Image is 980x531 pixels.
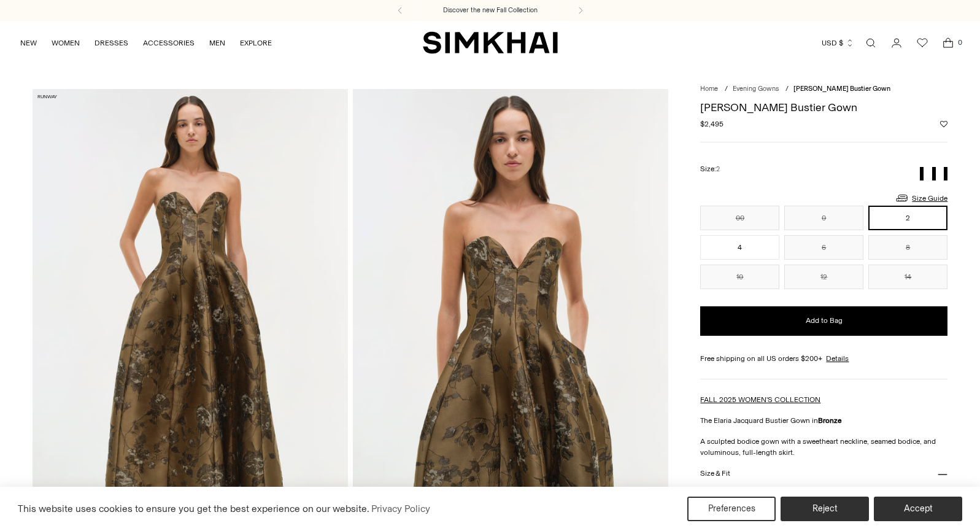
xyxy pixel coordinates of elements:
span: This website uses cookies to ensure you get the best experience on our website. [18,503,369,514]
a: Home [700,85,718,93]
button: 4 [700,235,779,260]
span: [PERSON_NAME] Bustier Gown [793,85,890,93]
a: MEN [209,29,225,56]
button: 8 [868,235,947,260]
a: NEW [20,29,37,56]
div: / [725,84,728,95]
h3: Size & Fit [700,470,730,478]
p: The Elaria Jacquard Bustier Gown in [700,415,947,426]
button: Add to Wishlist [940,120,947,128]
a: Open cart modal [936,31,960,55]
label: Size: [700,163,720,175]
a: Go to the account page [884,31,909,55]
div: / [785,84,789,95]
a: Open search modal [858,31,883,55]
h1: [PERSON_NAME] Bustier Gown [700,102,947,113]
a: Evening Gowns [733,85,779,93]
a: Privacy Policy (opens in a new tab) [369,500,432,518]
button: 12 [784,265,863,289]
button: 6 [784,235,863,260]
a: Discover the new Fall Collection [443,6,538,15]
div: Free shipping on all US orders $200+ [700,353,947,364]
a: DRESSES [95,29,128,56]
a: WOMEN [52,29,80,56]
a: EXPLORE [240,29,272,56]
strong: Bronze [818,416,842,425]
button: Reject [781,497,869,521]
button: Accept [874,497,962,521]
button: 10 [700,265,779,289]
button: Size & Fit [700,458,947,489]
p: A sculpted bodice gown with a sweetheart neckline, seamed bodice, and voluminous, full-length skirt. [700,436,947,458]
a: FALL 2025 WOMEN'S COLLECTION [700,395,820,404]
a: Details [826,353,849,364]
a: Size Guide [895,190,947,206]
button: 00 [700,206,779,230]
span: Add to Bag [806,316,843,326]
span: 0 [954,37,965,48]
button: Add to Bag [700,306,947,336]
nav: breadcrumbs [700,84,947,95]
a: Wishlist [910,31,935,55]
button: Preferences [687,497,776,521]
a: ACCESSORIES [143,29,195,56]
button: 0 [784,206,863,230]
span: 2 [716,165,720,173]
button: USD $ [822,29,854,56]
button: 14 [868,265,947,289]
a: SIMKHAI [423,31,558,55]
span: $2,495 [700,118,723,130]
button: 2 [868,206,947,230]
